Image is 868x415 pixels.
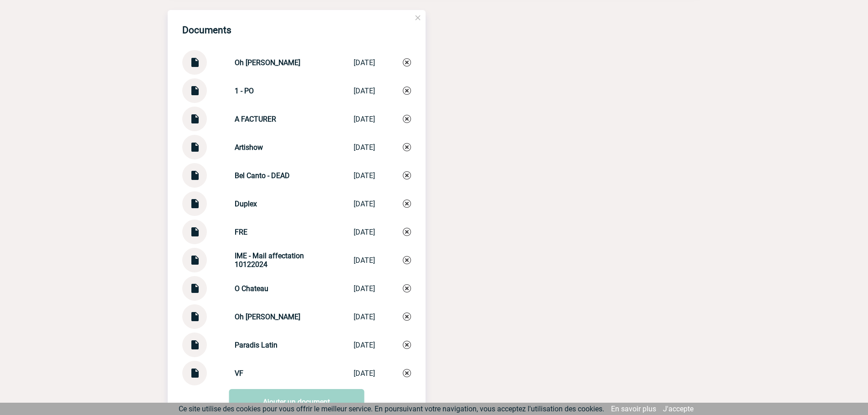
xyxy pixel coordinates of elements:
[403,256,411,264] img: Supprimer
[235,171,290,180] strong: Bel Canto - DEAD
[235,284,268,293] strong: O Chateau
[235,87,254,95] strong: 1 - PO
[354,228,375,236] div: [DATE]
[354,58,375,67] div: [DATE]
[235,115,276,123] strong: A FACTURER
[354,200,375,208] div: [DATE]
[179,405,604,413] span: Ce site utilise des cookies pour vous offrir le meilleur service. En poursuivant votre navigation...
[403,284,411,292] img: Supprimer
[354,143,375,152] div: [DATE]
[235,143,263,152] strong: Artishow
[403,58,411,67] img: Supprimer
[414,14,422,22] img: close.png
[403,87,411,95] img: Supprimer
[663,405,693,413] a: J'accepte
[354,313,375,321] div: [DATE]
[235,313,300,321] strong: Oh [PERSON_NAME]
[354,341,375,349] div: [DATE]
[235,200,257,208] strong: Duplex
[403,341,411,349] img: Supprimer
[403,313,411,321] img: Supprimer
[354,115,375,123] div: [DATE]
[354,369,375,378] div: [DATE]
[182,25,231,36] h4: Documents
[354,171,375,180] div: [DATE]
[229,389,364,415] a: Ajouter un document
[354,87,375,95] div: [DATE]
[235,341,277,349] strong: Paradis Latin
[235,251,304,269] strong: IME - Mail affectation 10122024
[403,369,411,377] img: Supprimer
[235,228,247,236] strong: FRE
[403,143,411,151] img: Supprimer
[403,115,411,123] img: Supprimer
[354,256,375,265] div: [DATE]
[235,369,243,378] strong: VF
[403,228,411,236] img: Supprimer
[403,171,411,179] img: Supprimer
[354,284,375,293] div: [DATE]
[403,200,411,208] img: Supprimer
[235,58,300,67] strong: Oh [PERSON_NAME]
[611,405,656,413] a: En savoir plus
